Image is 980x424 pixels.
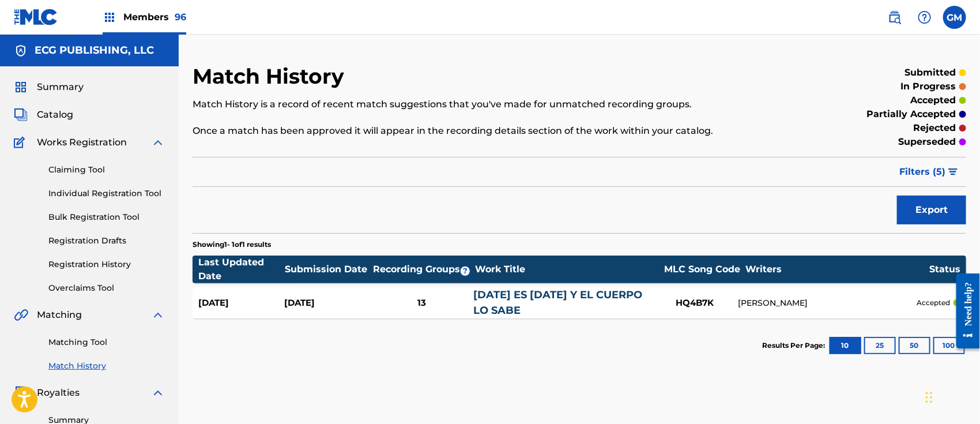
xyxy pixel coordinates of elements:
p: accepted [917,298,950,308]
button: 10 [830,337,861,354]
button: 100 [933,337,965,354]
img: Summary [14,80,28,94]
div: Help [913,6,936,29]
div: Work Title [475,262,659,276]
div: Last Updated Date [198,256,285,283]
div: Writers [745,262,929,276]
span: Catalog [37,108,73,122]
span: Works Registration [37,136,127,149]
img: expand [151,136,165,149]
span: Members [123,10,186,24]
p: Results Per Page: [762,340,828,351]
iframe: Resource Center [948,265,980,358]
p: accepted [910,93,956,107]
span: ? [461,267,470,276]
img: filter [948,168,958,175]
img: Accounts [14,44,28,58]
p: in progress [900,80,956,93]
p: superseded [898,135,956,149]
a: Matching Tool [48,336,165,348]
a: [DATE] ES [DATE] Y EL CUERPO LO SABE [473,288,642,317]
a: SummarySummary [14,80,84,94]
button: Filters (5) [892,157,966,186]
a: Public Search [883,6,906,29]
div: 13 [370,297,473,310]
a: Individual Registration Tool [48,187,165,200]
button: 50 [899,337,930,354]
a: Registration Drafts [48,235,165,247]
div: Submission Date [285,262,371,276]
div: User Menu [943,6,966,29]
p: submitted [904,66,956,80]
div: [DATE] [284,297,370,310]
a: Registration History [48,258,165,271]
img: help [918,10,932,24]
span: Filters ( 5 ) [899,165,945,179]
h2: Match History [193,63,350,89]
span: 96 [175,12,186,22]
div: Recording Groups [371,262,475,276]
p: Match History is a record of recent match suggestions that you've made for unmatched recording gr... [193,97,788,111]
img: Matching [14,308,28,322]
button: 25 [864,337,896,354]
a: CatalogCatalog [14,108,73,122]
h5: ECG PUBLISHING, LLC [35,44,154,57]
span: Summary [37,80,84,94]
p: rejected [913,121,956,135]
div: MLC Song Code [659,262,745,276]
p: Showing 1 - 1 of 1 results [193,239,271,250]
img: expand [151,308,165,322]
a: Bulk Registration Tool [48,211,165,223]
img: Works Registration [14,136,29,149]
p: Once a match has been approved it will appear in the recording details section of the work within... [193,124,788,138]
img: Top Rightsholders [103,10,116,24]
button: Export [897,196,966,224]
span: Royalties [37,386,80,400]
img: MLC Logo [14,9,58,25]
p: partially accepted [866,107,956,121]
img: search [888,10,902,24]
div: [PERSON_NAME] [738,297,917,309]
div: Status [929,262,960,276]
div: Drag [926,380,933,415]
div: [DATE] [198,297,284,310]
img: Catalog [14,108,28,122]
a: Match History [48,360,165,372]
a: Overclaims Tool [48,282,165,294]
img: expand [151,386,165,400]
div: HQ4B7K [651,297,738,310]
iframe: Chat Widget [922,369,980,424]
a: Claiming Tool [48,164,165,176]
img: Royalties [14,386,28,400]
span: Matching [37,308,82,322]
